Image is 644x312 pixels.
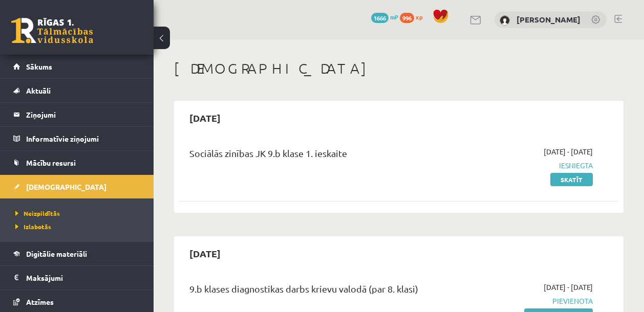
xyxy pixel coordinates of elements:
[15,222,51,231] span: Izlabotās
[179,241,231,265] h2: [DATE]
[517,14,581,25] a: [PERSON_NAME]
[390,13,398,21] span: mP
[13,242,141,265] a: Digitālie materiāli
[26,62,52,71] span: Sākums
[416,13,422,21] span: xp
[550,173,593,186] a: Skatīt
[13,151,141,174] a: Mācību resursi
[400,13,414,23] span: 996
[13,175,141,198] a: [DEMOGRAPHIC_DATA]
[15,209,60,217] span: Neizpildītās
[400,13,427,21] a: 996 xp
[26,127,141,150] legend: Informatīvie ziņojumi
[26,86,51,95] span: Aktuāli
[468,160,593,171] span: Iesniegta
[544,146,593,157] span: [DATE] - [DATE]
[15,222,143,231] a: Izlabotās
[500,15,510,26] img: Jana Sarkaniča
[13,127,141,150] a: Informatīvie ziņojumi
[26,103,141,126] legend: Ziņojumi
[26,249,87,258] span: Digitālie materiāli
[544,282,593,293] span: [DATE] - [DATE]
[11,18,93,43] a: Rīgas 1. Tālmācības vidusskola
[468,296,593,306] span: Pievienota
[189,282,453,301] div: 9.b klases diagnostikas darbs krievu valodā (par 8. klasi)
[13,79,141,102] a: Aktuāli
[15,209,143,218] a: Neizpildītās
[26,182,106,191] span: [DEMOGRAPHIC_DATA]
[13,266,141,289] a: Maksājumi
[26,158,76,167] span: Mācību resursi
[13,103,141,126] a: Ziņojumi
[371,13,398,21] a: 1666 mP
[371,13,389,23] span: 1666
[189,146,453,165] div: Sociālās zinības JK 9.b klase 1. ieskaite
[26,266,141,289] legend: Maksājumi
[174,60,624,77] h1: [DEMOGRAPHIC_DATA]
[13,55,141,78] a: Sākums
[26,297,54,306] span: Atzīmes
[179,106,231,130] h2: [DATE]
